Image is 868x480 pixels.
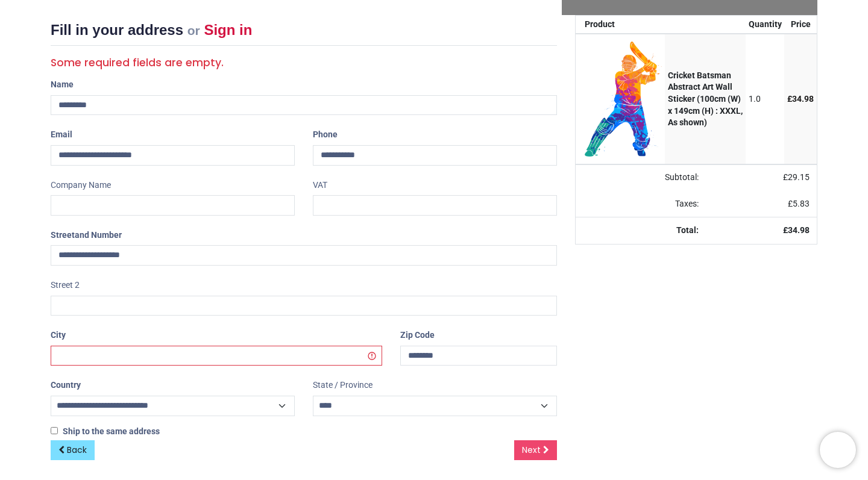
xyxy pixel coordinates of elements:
[576,191,706,217] td: Taxes:
[51,22,183,38] span: Fill in your address
[788,225,810,235] span: 34.98
[313,375,373,396] label: State / Province
[585,42,662,157] img: kunMhA6uLc4AAAAASUVORK5CYII=
[51,75,74,95] label: Name
[51,225,122,246] label: Street
[788,172,810,182] span: 29.15
[820,432,856,468] iframe: Brevo live chat
[792,94,814,104] span: 34.98
[51,175,111,196] label: Company Name
[400,325,435,346] label: Zip Code
[51,125,72,145] label: Email
[313,125,338,145] label: Phone
[51,427,58,434] input: Ship to the same address
[204,22,252,38] a: Sign in
[749,93,782,105] div: 1.0
[67,444,87,456] span: Back
[75,230,122,240] span: and Number
[576,164,706,191] td: Subtotal:
[746,16,785,34] th: Quantity
[676,225,699,235] strong: Total:
[783,172,810,182] span: £
[787,94,814,104] span: £
[51,275,80,296] label: Street 2
[522,444,541,456] span: Next
[51,440,95,461] a: Back
[576,16,665,34] th: Product
[514,440,557,461] a: Next
[793,199,810,208] span: 5.83
[51,426,160,438] label: Ship to the same address
[784,16,817,34] th: Price
[783,225,810,235] strong: £
[51,55,557,70] h5: Some required fields are empty.
[187,23,200,37] small: or
[313,175,327,196] label: VAT
[668,70,743,127] strong: Cricket Batsman Abstract Art Wall Sticker (100cm (W) x 149cm (H) : XXXL, As shown)
[51,375,81,396] label: Country
[788,199,810,208] span: £
[51,325,66,346] label: City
